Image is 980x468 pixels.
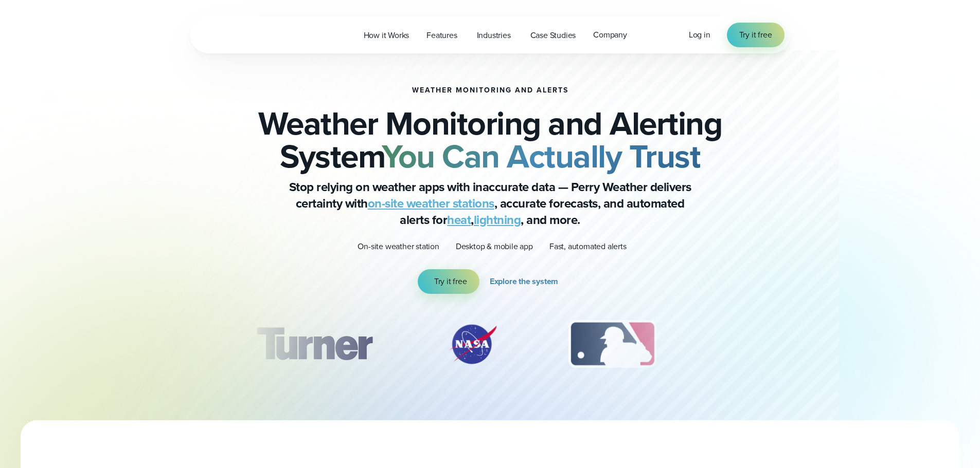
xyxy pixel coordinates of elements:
[490,275,558,288] span: Explore the system
[739,29,772,41] span: Try it free
[593,29,627,41] span: Company
[241,319,387,370] img: Turner-Construction_1.svg
[355,25,418,46] a: How it Works
[716,319,798,370] div: 4 of 12
[477,29,511,42] span: Industries
[437,319,509,370] div: 2 of 12
[558,319,667,370] div: 3 of 12
[490,269,562,294] a: Explore the system
[437,319,509,370] img: NASA.svg
[689,29,710,41] a: Log in
[716,319,798,370] img: PGA.svg
[456,240,533,253] p: Desktop & mobile app
[364,29,409,42] span: How it Works
[368,194,494,213] a: on-site weather stations
[474,211,521,229] a: lightning
[434,275,467,288] span: Try it free
[241,107,739,173] h2: Weather Monitoring and Alerting System
[382,132,700,180] strong: You Can Actually Trust
[412,86,568,95] h1: Weather Monitoring and Alerts
[530,29,576,42] span: Case Studies
[558,319,667,370] img: MLB.svg
[418,269,479,294] a: Try it free
[284,179,696,228] p: Stop relying on weather apps with inaccurate data — Perry Weather delivers certainty with , accur...
[241,319,387,370] div: 1 of 12
[358,240,439,253] p: On-site weather station
[241,319,739,375] div: slideshow
[727,23,785,47] a: Try it free
[549,240,627,253] p: Fast, automated alerts
[426,29,457,42] span: Features
[447,211,471,229] a: heat
[522,25,585,46] a: Case Studies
